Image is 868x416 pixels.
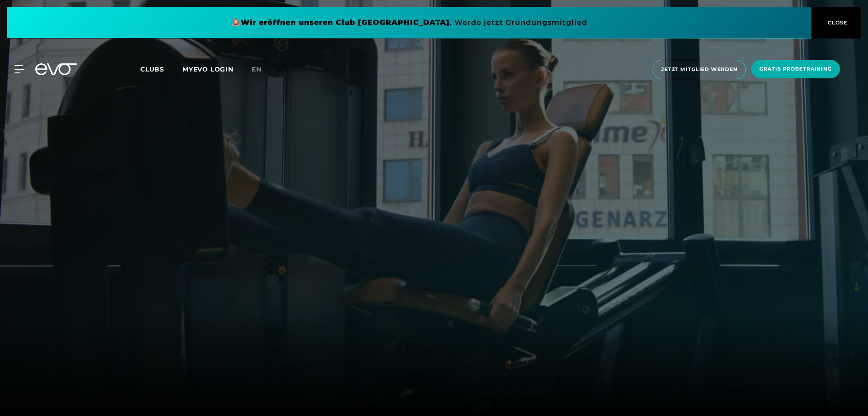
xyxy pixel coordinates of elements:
span: CLOSE [825,19,848,27]
button: CLOSE [811,7,861,38]
a: MYEVO LOGIN [182,65,234,73]
a: en [252,64,272,75]
a: Jetzt Mitglied werden [650,60,749,79]
span: en [252,65,262,73]
span: Jetzt Mitglied werden [661,66,737,73]
a: Gratis Probetraining [749,60,843,79]
span: Clubs [140,65,164,73]
span: Gratis Probetraining [759,65,832,73]
a: Clubs [140,65,182,73]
